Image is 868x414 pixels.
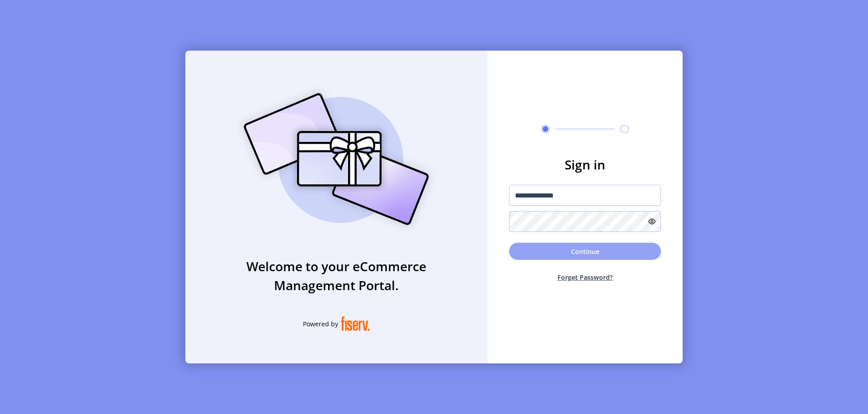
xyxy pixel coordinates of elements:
img: card_Illustration.svg [230,83,443,235]
span: Powered by [303,319,338,329]
h3: Sign in [509,155,661,174]
button: Forget Password? [509,265,661,289]
h3: Welcome to your eCommerce Management Portal. [185,257,487,295]
button: Continue [509,243,661,260]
